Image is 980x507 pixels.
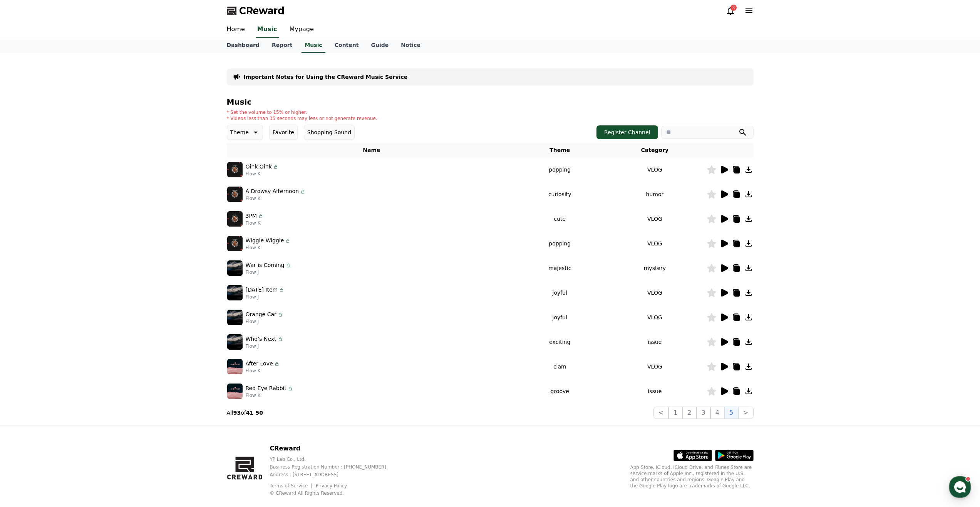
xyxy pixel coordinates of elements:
p: 3PM [246,212,257,220]
a: 3 [726,6,735,15]
td: curiosity [516,182,603,207]
p: All of - [227,409,263,417]
p: CReward [270,444,399,453]
td: issue [603,379,706,404]
td: mystery [603,256,706,280]
img: music [227,162,243,177]
a: Music [256,22,279,38]
img: music [227,359,243,374]
a: Content [328,38,365,53]
button: Favorite [269,125,298,140]
p: Orange Car [246,310,276,319]
p: Wiggle Wiggle [246,237,284,245]
a: Music [302,38,325,53]
th: Theme [516,143,603,157]
p: Flow J [246,294,285,300]
th: Name [227,143,517,157]
img: music [227,310,243,325]
td: issue [603,330,706,354]
a: Dashboard [221,38,266,53]
p: YP Lab Co., Ltd. [270,456,399,462]
a: CReward [227,5,285,17]
button: 2 [682,407,696,419]
td: popping [516,231,603,256]
img: music [227,285,243,300]
p: Flow K [246,245,291,251]
a: Privacy Policy [316,483,347,489]
p: After Love [246,360,273,368]
p: Flow K [246,368,280,374]
p: Flow K [246,195,306,202]
th: Category [603,143,706,157]
td: joyful [516,305,603,330]
td: VLOG [603,231,706,256]
td: VLOG [603,157,706,182]
p: Address : [STREET_ADDRESS] [270,472,399,478]
button: > [738,407,753,419]
p: Red Eye Rabbit [246,384,286,392]
p: App Store, iCloud, iCloud Drive, and iTunes Store are service marks of Apple Inc., registered in ... [630,464,754,489]
strong: 50 [255,410,263,416]
img: music [227,260,243,276]
td: groove [516,379,603,404]
p: Flow J [246,319,283,325]
p: [DATE] Item [246,286,278,294]
strong: 41 [246,410,253,416]
td: VLOG [603,354,706,379]
p: Who’s Next [246,335,276,343]
p: Flow K [246,392,293,399]
p: Flow K [246,171,279,177]
strong: 93 [233,410,241,416]
p: Flow K [246,220,264,226]
button: < [653,407,668,419]
p: Theme [230,127,249,138]
img: music [227,384,243,399]
p: Oink Oink [246,163,272,171]
div: 3 [730,5,737,11]
p: * Set the volume to 15% or higher. [227,109,377,115]
td: VLOG [603,207,706,231]
h4: Music [227,98,754,106]
button: 5 [724,407,738,419]
img: music [227,211,243,227]
td: joyful [516,280,603,305]
button: Register Channel [596,125,658,139]
td: clam [516,354,603,379]
button: 3 [697,407,710,419]
td: humor [603,182,706,207]
a: Terms of Service [270,483,313,489]
p: A Drowsy Afternoon [246,187,299,195]
button: 1 [668,407,682,419]
span: CReward [239,5,285,17]
td: VLOG [603,280,706,305]
td: cute [516,207,603,231]
p: Business Registration Number : [PHONE_NUMBER] [270,464,399,470]
td: VLOG [603,305,706,330]
p: Flow J [246,269,291,275]
td: exciting [516,330,603,354]
a: Mypage [283,22,320,38]
p: © CReward All Rights Reserved. [270,490,399,496]
p: War is Coming [246,261,285,269]
button: 4 [710,407,724,419]
a: Report [266,38,299,53]
button: Theme [227,125,263,140]
a: Important Notes for Using the CReward Music Service [244,73,408,81]
a: Notice [395,38,427,53]
button: Shopping Sound [304,125,355,140]
p: Flow J [246,343,283,349]
td: popping [516,157,603,182]
img: music [227,334,243,350]
a: Guide [365,38,395,53]
p: * Videos less than 35 seconds may less or not generate revenue. [227,115,377,122]
td: majestic [516,256,603,280]
img: music [227,236,243,251]
a: Home [221,22,251,38]
img: music [227,187,243,202]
